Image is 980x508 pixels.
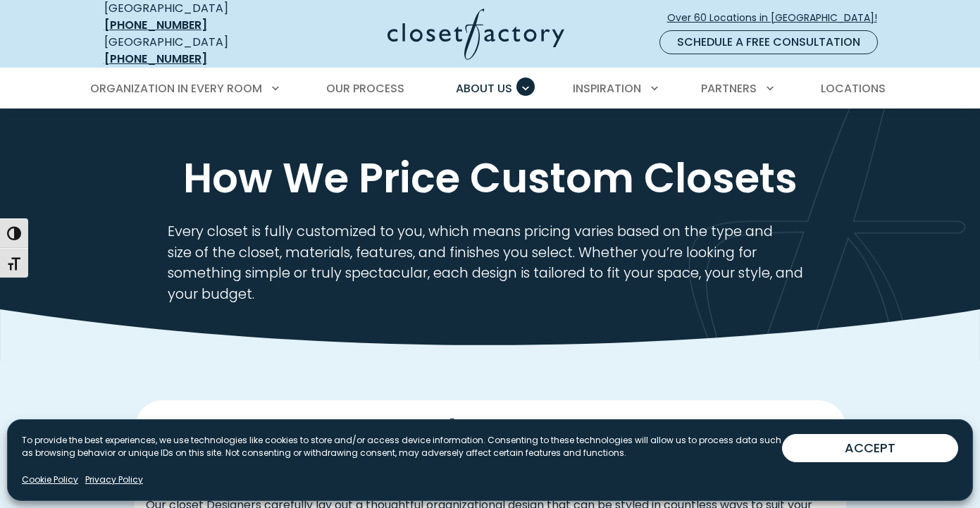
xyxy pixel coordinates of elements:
span: Locations [821,80,886,97]
span: Inspiration [573,80,641,97]
div: [GEOGRAPHIC_DATA] [104,34,277,68]
p: To provide the best experiences, we use technologies like cookies to store and/or access device i... [22,434,782,459]
a: Privacy Policy [85,473,143,486]
a: [PHONE_NUMBER] [104,51,207,67]
h1: How We Price Custom Closets [101,152,879,204]
button: ACCEPT [782,434,958,462]
span: Partners [701,80,757,97]
span: Over 60 Locations in [GEOGRAPHIC_DATA]! [667,11,888,25]
a: Schedule a Free Consultation [659,30,878,54]
nav: Primary Menu [80,69,900,109]
a: [PHONE_NUMBER] [104,17,207,33]
a: Over 60 Locations in [GEOGRAPHIC_DATA]! [666,6,889,30]
span: Organization in Every Room [90,80,262,97]
p: Every closet is fully customized to you, which means pricing varies based on the type and size of... [168,221,813,305]
span: Our Process [326,80,404,97]
span: Your Budget, Your Way [333,410,647,449]
span: About Us [456,80,512,97]
img: Closet Factory Logo [387,8,564,60]
a: Cookie Policy [22,473,78,486]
